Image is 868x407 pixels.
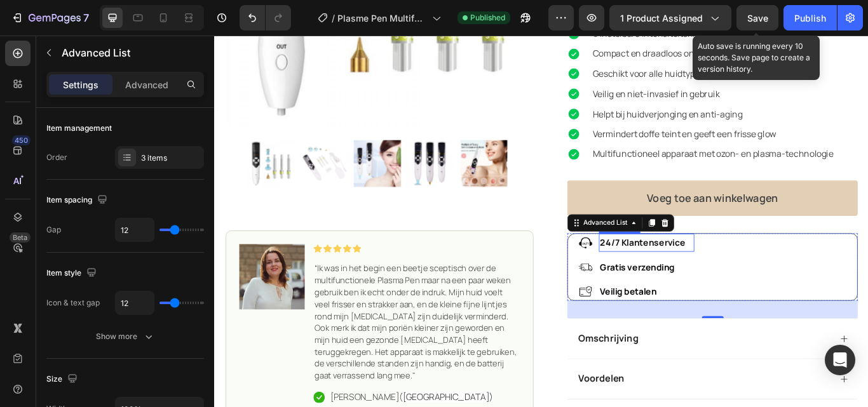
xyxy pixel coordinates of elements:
p: Advanced List [62,45,199,60]
button: Publish [783,5,837,30]
p: Multifunctioneel apparaat met ozon- en plasma-technologie [440,129,749,147]
img: gempages_530379185214981236-f997f7c7-2873-49c0-8fe5-0904d34747bb.png [424,290,440,306]
strong: Gratis verzending [449,263,536,277]
div: Item management [46,123,112,134]
button: 7 [5,5,95,30]
p: Settings [63,78,98,91]
p: Helpt bij huidverjonging en anti-aging [440,83,749,101]
div: Show more [96,330,155,343]
div: 3 items [141,152,201,164]
input: Auto [116,291,154,314]
p: Geschikt voor alle huidtypes [440,36,749,54]
span: Plasme Pen Multifunctioneel [337,11,427,25]
span: Published [470,12,505,23]
input: Auto [116,218,154,241]
div: Item spacing [46,192,110,209]
img: gempages_530379185214981236-b6b9db88-c8a9-4fe3-8a78-4d94595c21cb.png [424,262,440,278]
strong: 24/7 Klantenservice [449,234,548,248]
div: Size [46,371,80,388]
strong: Veilig betalen [449,291,515,305]
img: gempages_530379185214981236-4aff3f8b-469c-4806-bbb9-025c41dd7990.png [424,234,440,250]
p: 7 [83,10,89,25]
div: Voeg toe aan winkelwagen [504,182,657,197]
div: 450 [12,135,31,145]
div: Icon & text gap [46,297,100,309]
div: Item style [46,265,99,282]
button: Show more [46,325,204,348]
button: Save [736,5,778,30]
iframe: Design area [214,36,868,407]
p: Compact en draadloos ontwerp [440,12,749,30]
p: Vermindert doffe teint en geeft een frisse glow [440,105,749,124]
strong: Omschrijving [424,345,494,360]
p: Veilig en niet-invasief in gebruik [440,59,749,77]
span: / [332,11,335,25]
div: Order [46,152,67,163]
div: Open Intercom Messenger [825,345,855,375]
strong: Voordelen [424,392,478,407]
div: Advanced List [427,213,484,224]
div: Undo/Redo [240,5,291,30]
div: Publish [794,11,826,25]
div: Beta [10,232,31,243]
span: 1 product assigned [620,11,703,25]
span: Save [747,13,768,23]
span: “Ik was in het begin een beetje sceptisch over de multifunctionele Plasma Pen maar na een paar we... [116,265,352,403]
button: Voeg toe aan winkelwagen [411,169,750,210]
button: 1 product assigned [609,5,731,30]
div: Gap [46,224,61,236]
p: Advanced [125,78,168,91]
